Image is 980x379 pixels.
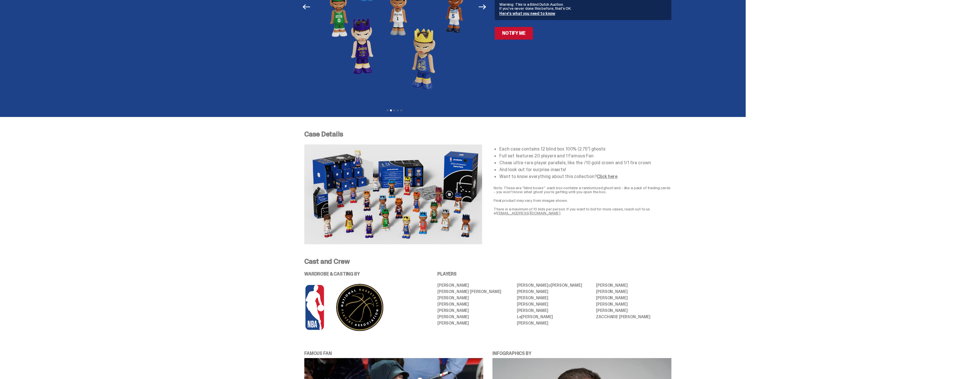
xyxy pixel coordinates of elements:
[517,315,592,319] li: L [PERSON_NAME]
[400,110,402,111] button: View slide 5
[596,290,671,294] li: [PERSON_NAME]
[495,27,533,40] a: Notify Me
[517,283,592,287] li: [PERSON_NAME] [PERSON_NAME]
[596,315,671,319] li: ZACCHARIE [PERSON_NAME]
[517,290,592,294] li: [PERSON_NAME]
[390,110,392,111] button: View slide 2
[492,351,671,356] p: INFOGRAPHICS BY
[499,11,555,16] a: Here's what you need to know
[393,110,395,111] button: View slide 3
[517,308,592,312] li: [PERSON_NAME]
[494,186,671,194] p: Note: These are "blind boxes”: each box contains a randomized ghost and - like a pack of trading ...
[497,210,560,216] a: [EMAIL_ADDRESS][DOMAIN_NAME]
[437,272,671,276] p: PLAYERS
[437,283,513,287] li: [PERSON_NAME]
[499,161,671,165] li: Chase ultra-rare player parallels, like the /10 gold crown and 1/1 fire crown
[494,198,671,202] p: Final product may vary from images shown.
[304,283,405,332] img: NBA%20and%20PA%20logo%20for%20PDP-04.png
[499,2,667,10] p: Warning: This is a Blind Dutch Auction. If you’ve never done this before, that’s OK.
[596,302,671,306] li: [PERSON_NAME]
[596,308,671,312] li: [PERSON_NAME]
[494,207,671,215] p: There is a maximum of 10 bids per person. If you want to bid for more cases, reach out to us at .
[517,302,592,306] li: [PERSON_NAME]
[499,174,671,179] li: Want to know everything about this collection? .
[304,131,671,138] p: Case Details
[517,296,592,300] li: [PERSON_NAME]
[437,308,513,312] li: [PERSON_NAME]
[499,167,671,172] li: And look out for surprise inserts!
[517,321,592,325] li: [PERSON_NAME]
[437,290,513,294] li: [PERSON_NAME] [PERSON_NAME]
[304,272,421,276] p: WARDROBE & CASTING BY
[596,283,671,287] li: [PERSON_NAME]
[548,283,551,288] span: c
[597,173,617,179] a: Click here
[300,1,313,13] button: Previous
[437,296,513,300] li: [PERSON_NAME]
[304,351,483,356] p: FAMOUS FAN
[387,110,388,111] button: View slide 1
[499,154,671,158] li: Full set features 20 players and 1 Famous Fan
[499,147,671,151] li: Each case contains 12 blind box 100% (2.75”) ghosts
[437,321,513,325] li: [PERSON_NAME]
[437,302,513,306] li: [PERSON_NAME]
[519,314,521,319] span: e
[397,110,399,111] button: View slide 4
[476,1,489,13] button: Next
[304,258,671,265] p: Cast and Crew
[304,144,482,244] img: NBA-Case-Details.png
[596,296,671,300] li: [PERSON_NAME]
[437,315,513,319] li: [PERSON_NAME]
